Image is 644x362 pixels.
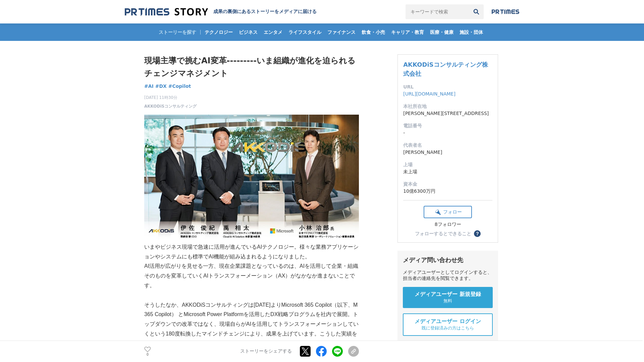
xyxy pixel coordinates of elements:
[403,103,492,110] dt: 本社所在地
[403,168,492,175] dd: 未上場
[424,222,472,228] div: 8フォロワー
[359,23,388,41] a: 飲食・小売
[403,91,455,97] a: [URL][DOMAIN_NAME]
[144,242,359,262] p: いまやビジネス現場で急速に活用が進んでいるAIテクノロジー。様々な業務アプリケーションやシステムにも標準でAI機能が組み込まれるようになりました。
[168,83,191,89] span: #Copilot
[236,23,260,41] a: ビジネス
[144,115,359,242] img: thumbnail_66cfa950-8a07-11f0-80eb-f5006d99917d.png
[388,23,427,41] a: キャリア・教育
[403,110,492,117] dd: [PERSON_NAME][STREET_ADDRESS]
[403,61,488,77] a: AKKODiSコンサルティング株式会社
[403,142,492,149] dt: 代表者名
[443,298,452,304] span: 無料
[492,9,519,14] img: prtimes
[422,325,474,331] span: 既に登録済みの方はこちら
[424,206,472,218] button: フォロー
[403,188,492,195] dd: 10億6300万円
[286,23,324,41] a: ライフスタイル
[144,353,151,356] p: 0
[168,83,191,90] a: #Copilot
[325,23,358,41] a: ファイナンス
[359,29,388,35] span: 飲食・小売
[144,103,197,109] a: AKKODiSコンサルティング
[415,318,481,325] span: メディアユーザー ログイン
[125,7,317,16] a: 成果の裏側にあるストーリーをメディアに届ける 成果の裏側にあるストーリーをメディアに届ける
[475,231,480,236] span: ？
[457,29,486,35] span: 施設・団体
[202,23,235,41] a: テクノロジー
[261,23,285,41] a: エンタメ
[415,291,481,298] span: メディアユーザー 新規登録
[403,269,493,282] div: メディアユーザーとしてログインすると、担当者の連絡先を閲覧できます。
[144,83,154,89] span: #AI
[415,231,471,236] div: フォローするとできること
[403,181,492,188] dt: 資本金
[144,54,359,80] h1: 現場主導で挑むAI変革---------いま組織が進化を迫られるチェンジマネジメント
[469,4,484,19] button: 検索
[144,83,154,90] a: #AI
[403,256,493,264] div: メディア問い合わせ先
[155,83,167,89] span: #DX
[427,23,456,41] a: 医療・健康
[457,23,486,41] a: 施設・団体
[403,149,492,156] dd: [PERSON_NAME]
[403,313,493,336] a: メディアユーザー ログイン 既に登録済みの方はこちら
[474,230,481,237] button: ？
[403,287,493,308] a: メディアユーザー 新規登録 無料
[213,9,317,15] h2: 成果の裏側にあるストーリーをメディアに届ける
[236,29,260,35] span: ビジネス
[403,129,492,136] dd: -
[144,261,359,290] p: AI活用が広がりを見せる一方、現在企業課題となっているのは、AIを活用して企業・組織そのものを変革していくAIトランスフォーメーション（AX）がなかなか進まないことです。
[240,349,292,355] p: ストーリーをシェアする
[286,29,324,35] span: ライフスタイル
[403,161,492,168] dt: 上場
[125,7,208,16] img: 成果の裏側にあるストーリーをメディアに届ける
[325,29,358,35] span: ファイナンス
[388,29,427,35] span: キャリア・教育
[155,83,167,90] a: #DX
[427,29,456,35] span: 医療・健康
[261,29,285,35] span: エンタメ
[403,122,492,129] dt: 電話番号
[403,83,492,90] dt: URL
[144,95,197,101] span: [DATE] 11時30分
[202,29,235,35] span: テクノロジー
[406,4,469,19] input: キーワードで検索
